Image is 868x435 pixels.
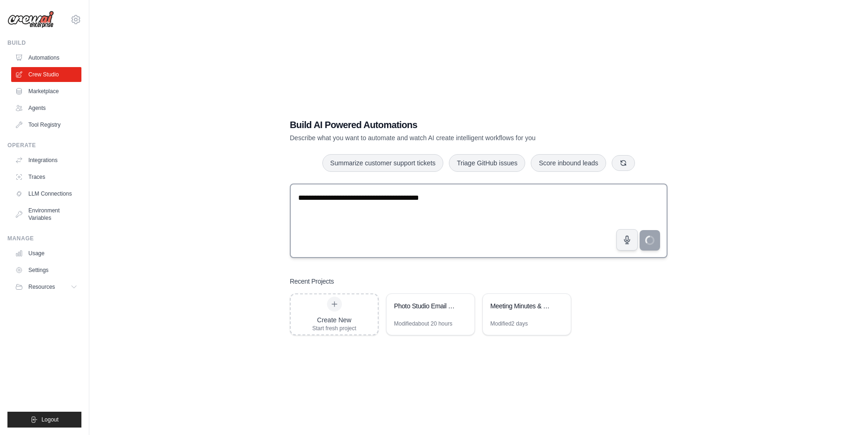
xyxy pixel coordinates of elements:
div: Create New [312,315,356,325]
a: Crew Studio [11,67,81,82]
img: Logo [7,11,54,28]
iframe: Chat Widget [821,390,868,435]
button: Click to speak your automation idea [616,229,638,251]
div: Manage [7,235,81,242]
h1: Build AI Powered Automations [290,118,602,131]
h3: Recent Projects [290,277,334,286]
div: Photo Studio Email Marketing Campaign [394,301,458,311]
a: LLM Connections [11,186,81,201]
a: Tool Registry [11,117,81,132]
a: Automations [11,50,81,65]
div: Modified 2 days [490,320,528,327]
a: Usage [11,246,81,261]
span: Logout [41,416,59,423]
a: Settings [11,263,81,278]
a: Marketplace [11,84,81,99]
a: Environment Variables [11,203,81,225]
a: Integrations [11,153,81,168]
div: Start fresh project [312,325,356,332]
div: Meeting Minutes & Gmail Automation [490,301,554,311]
button: Get new suggestions [612,155,635,171]
a: Agents [11,101,81,116]
a: Traces [11,170,81,184]
p: Describe what you want to automate and watch AI create intelligent workflows for you [290,133,602,143]
span: Resources [28,283,55,291]
button: Triage GitHub issues [449,154,525,172]
div: Build [7,39,81,47]
button: Summarize customer support tickets [322,154,443,172]
div: Modified about 20 hours [394,320,452,327]
button: Score inbound leads [531,154,606,172]
button: Resources [11,279,81,294]
button: Logout [7,412,81,428]
div: Operate [7,142,81,149]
